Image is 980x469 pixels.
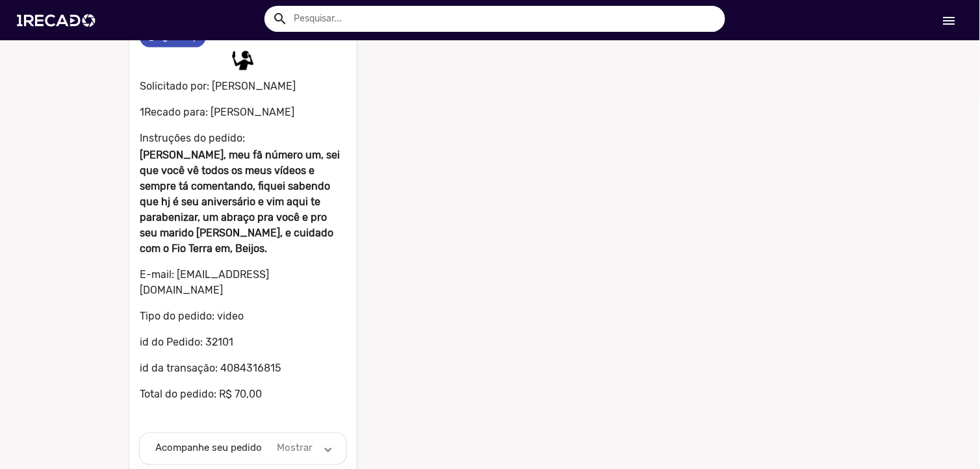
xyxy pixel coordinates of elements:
b: [PERSON_NAME], meu fã número um, sei que você vê todos os meus vídeos e sempre tá comentando, fiq... [140,149,340,255]
mat-icon: Example home icon [272,11,288,27]
mat-panel-description: Mostrar [275,441,315,456]
mat-icon: Início [942,13,957,29]
p: Solicitado por: [PERSON_NAME] [140,76,346,94]
p: id do Pedido: 32101 [140,335,346,350]
p: id da transação: 4084316815 [140,361,346,376]
input: Pesquisar... [284,6,725,32]
p: Instruções do pedido: [140,131,346,146]
img: placeholder.jpg [230,47,256,73]
mat-panel-title: Acompanhe seu pedido [155,441,264,456]
p: E-mail: [EMAIL_ADDRESS][DOMAIN_NAME] [140,267,346,298]
p: 1Recado para: [PERSON_NAME] [140,105,346,120]
button: Example home icon [268,6,290,29]
p: Tipo do pedido: video [140,309,346,324]
mat-expansion-panel-header: Acompanhe seu pedidoMostrar [140,433,346,464]
p: Total do pedido: R$ 70,00 [140,387,346,402]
